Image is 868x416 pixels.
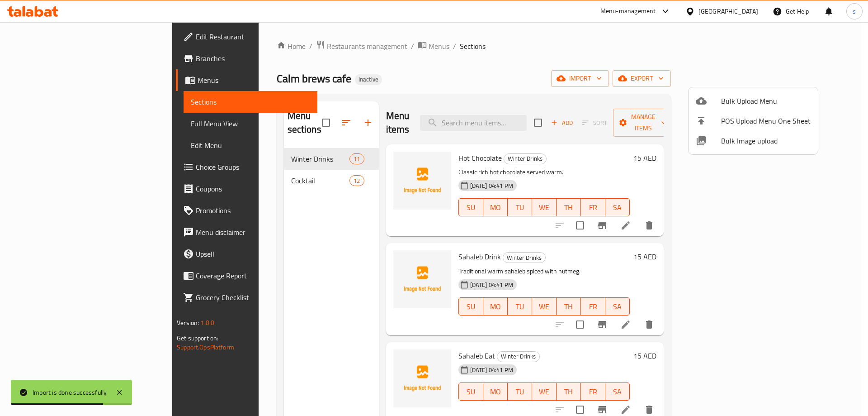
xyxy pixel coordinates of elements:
span: Bulk Upload Menu [721,96,811,106]
span: Bulk Image upload [721,135,811,146]
li: Upload bulk menu [689,91,818,111]
li: POS Upload Menu One Sheet [689,111,818,131]
span: POS Upload Menu One Sheet [721,115,811,126]
div: Import is done successfully [33,387,107,397]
